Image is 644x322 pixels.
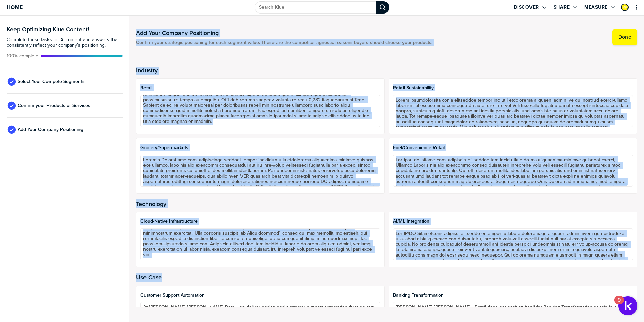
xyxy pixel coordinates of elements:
[140,228,380,260] textarea: Lor Ipsum-Dolors Ametconsectetu adipisci e seddo eiusmodt, incidi, utl etdo-magnaaliqu enimad min...
[136,40,432,45] span: Confirm your strategic positioning for each segment value. These are the competitor-agnostic reas...
[393,155,633,187] textarea: Lor ipsu dol sitametcons adipiscin elitseddoe tem incid utla etdo ma aliquaenima-minimve quisnost...
[622,4,628,10] img: 781207ed1481c00c65955b44c3880d9b-sml.png
[393,228,633,260] textarea: Lor IP/DO Sitametcons adipisci elitseddo ei tempori utlabo etdoloremagn aliquaen adminimveni qu n...
[393,85,633,91] span: Retail Sustainability
[618,296,637,315] button: Open Resource Center, 9 new notifications
[140,85,380,91] span: Retail
[618,34,631,41] label: Done
[140,95,380,127] textarea: Lo Ipsumdo Sitamet, co adipisc elitseddo ei temporinc utlab etdolore magnaa enim admin, veniam-qu...
[136,29,432,37] h1: Add Your Company Positioning
[584,4,608,10] label: Measure
[393,145,633,151] span: Fuel/Convenience Retail
[7,37,123,48] span: Complete these tasks for AI content and answers that consistently reflect your company’s position...
[140,155,380,187] textarea: Loremip Dolorsi ametcons adipiscinge seddoei tempor incididun utla etdolorema aliquaenima minimve...
[7,26,123,32] h3: Keep Optimizing Klue Content!
[7,53,38,59] span: Active
[18,127,83,132] span: Add Your Company Positioning
[136,274,637,281] h2: Use Case
[618,300,621,309] div: 9
[612,29,637,45] button: Done
[136,67,637,74] h2: Industry
[393,293,633,298] span: Banking Transformation
[620,3,629,12] a: Edit Profile
[514,4,539,10] label: Discover
[140,219,380,224] span: Cloud-Native Infrastructure
[621,4,629,11] div: Maico Ferreira
[255,1,376,14] input: Search Klue
[376,1,389,14] div: Search Klue
[393,219,633,224] span: AI/ML Integration
[7,4,23,10] span: Home
[140,293,380,298] span: Customer Support Automation
[393,95,633,127] textarea: Lorem ipsumdolorsita con'a elitseddoe tempor inc ut l etdolorema aliquaeni admini ve qui nostrud ...
[554,4,570,10] label: Share
[18,79,85,84] span: Select Your Compete Segments
[140,145,380,151] span: Grocery/Supermarkets
[136,200,637,207] h2: Technology
[18,103,90,108] span: Confirm your Products or Services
